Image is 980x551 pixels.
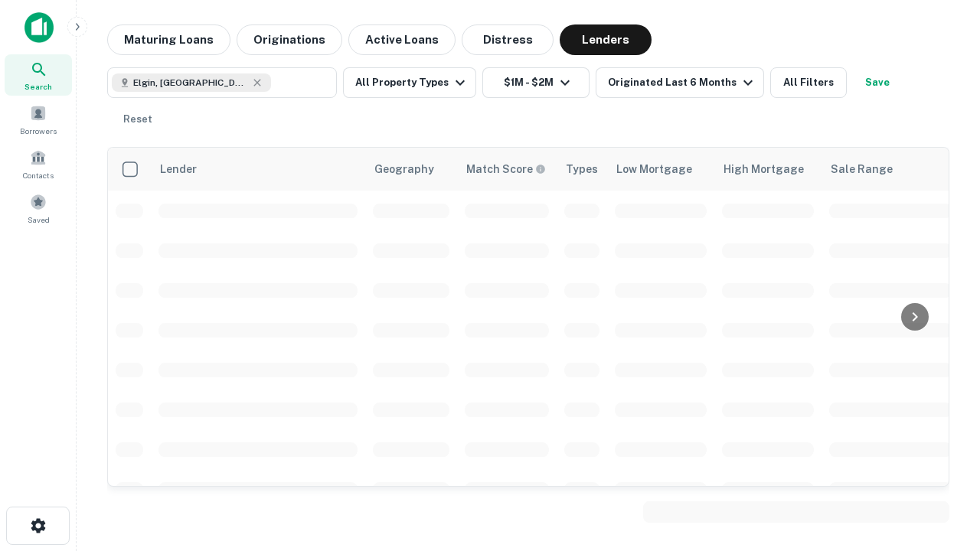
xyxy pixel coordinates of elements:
th: Capitalize uses an advanced AI algorithm to match your search with the best lender. The match sco... [457,148,557,191]
span: Search [24,80,52,93]
div: Lender [160,160,197,178]
button: Save your search to get updates of matches that match your search criteria. [853,67,902,98]
span: Elgin, [GEOGRAPHIC_DATA], [GEOGRAPHIC_DATA] [133,76,248,90]
img: capitalize-icon.png [24,12,54,43]
div: High Mortgage [724,160,804,178]
div: Originated Last 6 Months [608,73,757,92]
iframe: Chat Widget [903,380,980,453]
div: Low Mortgage [616,160,692,178]
a: Search [5,54,72,96]
div: Capitalize uses an advanced AI algorithm to match your search with the best lender. The match sco... [466,161,546,178]
span: Saved [28,214,50,226]
span: Borrowers [20,125,57,137]
button: All Filters [770,67,847,98]
th: High Mortgage [714,148,822,191]
div: Sale Range [831,160,893,178]
th: Lender [151,148,365,191]
th: Geography [365,148,457,191]
a: Contacts [5,143,72,184]
button: Distress [462,24,554,55]
button: Active Loans [348,24,456,55]
button: Maturing Loans [107,24,230,55]
button: Originations [237,24,342,55]
a: Borrowers [5,99,72,140]
a: Saved [5,187,72,229]
button: Reset [113,104,162,135]
button: All Property Types [343,67,476,98]
th: Types [557,148,607,191]
div: Geography [374,160,434,178]
button: Lenders [560,24,652,55]
button: Originated Last 6 Months [596,67,764,98]
h6: Match Score [466,161,543,178]
button: $1M - $2M [482,67,590,98]
span: Contacts [23,169,54,181]
th: Low Mortgage [607,148,714,191]
div: Types [566,160,598,178]
th: Sale Range [822,148,959,191]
